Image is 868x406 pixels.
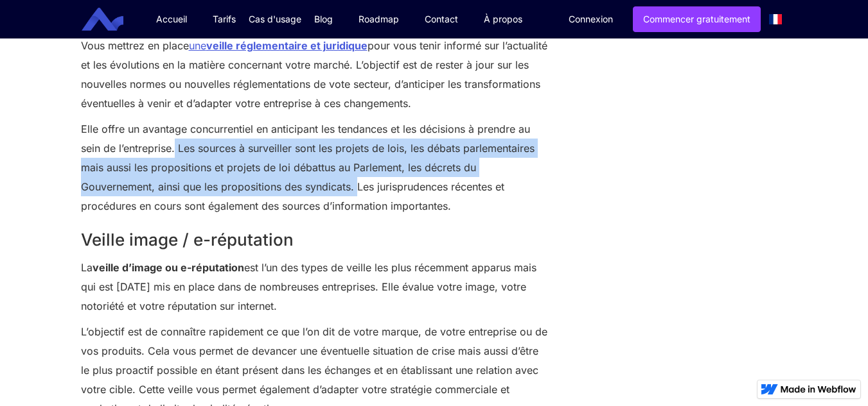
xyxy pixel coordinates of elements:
p: Elle offre un avantage concurrentiel en anticipant les tendances et les décisions à prendre au se... [81,119,548,216]
div: Cas d'usage [249,13,301,26]
p: La est l’un des types de veille les plus récemment apparus mais qui est [DATE] mis en place dans ... [81,258,548,316]
a: Commencer gratuitement [633,6,761,32]
a: home [91,8,133,31]
h2: Veille image / e-réputation [81,228,548,251]
strong: veille d’image ou e-réputation [93,261,244,274]
a: uneveille réglementaire et juridique [189,39,368,52]
strong: veille réglementaire et juridique [206,39,368,52]
img: Made in Webflow [781,385,856,393]
p: Vous mettrez en place pour vous tenir informé sur l’actualité et les évolutions en la matière con... [81,36,548,113]
a: Connexion [559,7,623,31]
